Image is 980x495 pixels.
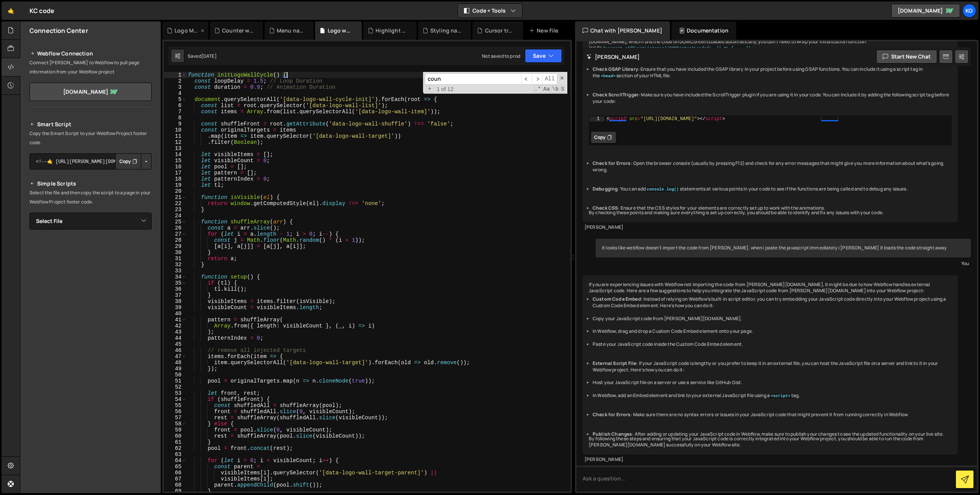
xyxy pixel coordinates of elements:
div: Counter when scrolled in view.js [222,27,253,34]
div: 24 [164,213,186,219]
div: 5 [164,96,186,103]
strong: Debugging [593,186,617,192]
a: [DOMAIN_NAME] [891,4,960,18]
div: 11 [164,133,186,139]
div: 34 [164,274,186,280]
div: Documentation [671,21,736,40]
span: 1 of 12 [434,86,457,92]
div: 52 [164,384,186,390]
div: 22 [164,200,186,207]
h2: Simple Scripts [29,179,152,188]
div: [DATE] [201,53,217,59]
textarea: <!--🤙 [URL][PERSON_NAME][DOMAIN_NAME]> <script>document.addEventListener("DOMContentLoaded", func... [29,153,152,169]
span: CaseSensitive Search [542,85,550,93]
span: ​ [532,73,542,85]
div: 10 [164,127,186,133]
div: 40 [164,311,186,317]
div: 29 [164,243,186,249]
div: 47 [164,353,186,360]
div: 2 [164,78,186,84]
li: Copy your JavaScript code from [PERSON_NAME][DOMAIN_NAME]. [593,316,952,322]
div: Button group with nested dropdown [115,153,152,169]
li: : Ensure that you have included the GSAP library in your project before using GSAP functions. You... [593,66,952,79]
button: Copy [115,153,141,169]
div: 35 [164,280,186,286]
div: 18 [164,176,186,182]
h2: Smart Script [29,120,152,129]
div: 61 [164,439,186,445]
div: 14 [164,151,186,158]
div: The code you provided seems to be using GSAP for animations and ScrollTrigger for triggering anim... [583,26,958,222]
div: 54 [164,396,186,402]
div: 33 [164,268,186,274]
div: 12 [164,139,186,145]
div: 6 [164,103,186,109]
li: : If your JavaScript code is lengthy or you prefer to keep it in an external file, you can host t... [593,360,952,373]
div: 7 [164,109,186,115]
div: Menu navigation.js [277,27,305,34]
iframe: YouTube video player [29,242,152,311]
div: [PERSON_NAME] [585,224,956,231]
div: 20 [164,188,186,194]
strong: Check for Errors [593,411,631,418]
div: 41 [164,317,186,323]
div: KC code [29,6,54,15]
li: In Webflow, add an Embed element and link to your external JavaScript file using a tag. [593,392,952,399]
div: 27 [164,231,186,237]
code: console.log() [646,187,680,192]
div: it looks like webflow doesn't import the code from [PERSON_NAME]. when i paste the javascript imm... [596,239,971,257]
div: 45 [164,341,186,347]
li: Host your JavaScript file on a server or use a service like GitHub Gist. [593,379,952,386]
div: 19 [164,182,186,188]
button: Save [525,49,562,63]
li: In Webflow, drag and drop a Custom Code Embed element onto your page. [593,328,952,335]
div: You [598,259,969,267]
li: : You can add statements at various points in your code to see if the functions are being called ... [593,186,952,192]
strong: Check GSAP Library [593,66,638,72]
div: 39 [164,304,186,311]
div: 23 [164,207,186,213]
li: : Make sure you have included the ScrollTrigger plugin if you are using it in your code. You can ... [593,92,952,105]
div: Chat with [PERSON_NAME] [575,21,670,40]
h2: Webflow Connection [29,49,152,58]
div: 62 [164,445,186,451]
div: 56 [164,409,186,415]
div: Cursor trail effect.js [485,27,514,34]
div: [PERSON_NAME] [585,456,956,463]
div: 26 [164,225,186,231]
div: Styling navigation menu.css [430,27,462,34]
code: <head> [600,73,616,79]
span: RegExp Search [534,85,542,93]
code: <script> [770,393,791,399]
iframe: YouTube video player [29,316,152,385]
div: 3 [164,84,186,90]
li: Paste your JavaScript code inside the Custom Code Embed element. [593,341,952,348]
p: Connect [PERSON_NAME] to Webflow to pull page information from your Webflow project [29,58,152,77]
button: Copy [591,131,616,143]
div: 43 [164,329,186,335]
div: 1 [590,116,604,122]
li: : Open the browser console (usually by pressing F12) and check for any error messages that might ... [593,160,952,173]
div: 66 [164,470,186,476]
div: 16 [164,164,186,170]
div: If you are experiencing issues with Webflow not importing the code from [PERSON_NAME][DOMAIN_NAME... [583,275,958,455]
div: 42 [164,323,186,329]
div: 69 [164,488,186,494]
li: : Ensure that the CSS styles for your elements are correctly set up to work with the animations. [593,205,952,212]
div: 32 [164,262,186,268]
div: 60 [164,433,186,439]
a: Ko [962,4,976,18]
div: 67 [164,476,186,482]
div: 68 [164,482,186,488]
strong: Check for Errors [593,160,631,166]
div: Logo Marquee.js [175,27,199,34]
a: [DOMAIN_NAME] [29,83,152,101]
div: 31 [164,256,186,262]
button: Code + Tools [458,4,522,18]
div: 25 [164,219,186,225]
div: Logo wall cycle.js [328,27,353,34]
div: 65 [164,464,186,470]
div: 28 [164,237,186,243]
div: 36 [164,286,186,292]
span: ​ [521,73,532,85]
